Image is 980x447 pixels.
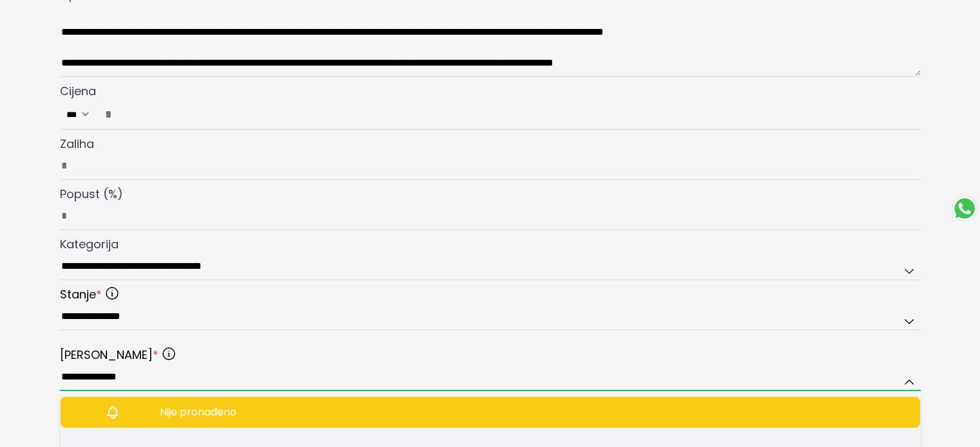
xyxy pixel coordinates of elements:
span: [PERSON_NAME] [60,346,159,364]
span: Nije pronađeno [160,405,236,419]
span: Stanje [60,286,102,304]
input: Popust (%) [60,203,921,230]
span: Zaliha [60,136,94,152]
span: Cijena [60,83,96,99]
input: Cijena [97,100,919,129]
select: Cijena [61,105,97,123]
input: Kategorija [60,253,921,280]
input: Zaliha [60,153,921,180]
span: Popust (%) [60,186,123,202]
span: Kategorija [60,236,119,252]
